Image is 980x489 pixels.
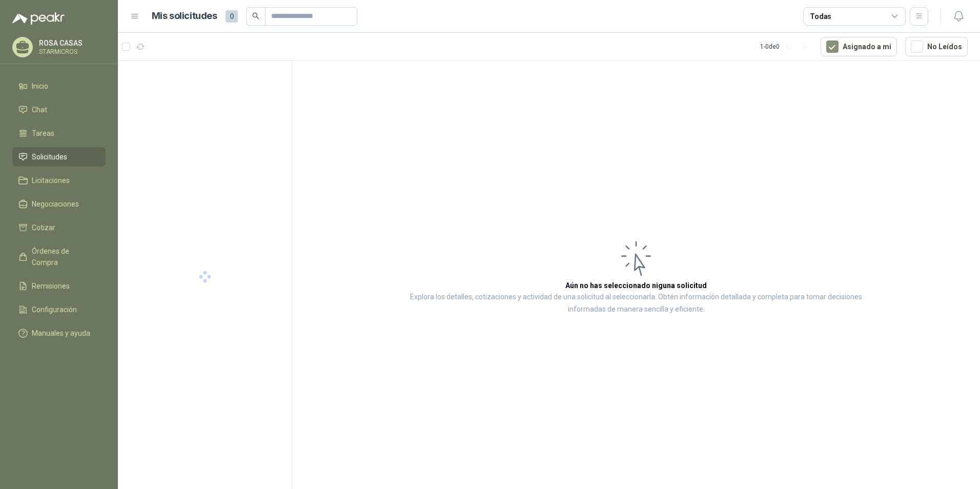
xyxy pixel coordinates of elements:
[395,291,877,316] p: Explora los detalles, cotizaciones y actividad de una solicitud al seleccionarla. Obtén informaci...
[39,39,103,47] p: ROSA CASAS
[12,76,106,96] a: Inicio
[32,175,70,186] span: Licitaciones
[12,194,106,214] a: Negociaciones
[12,300,106,319] a: Configuración
[12,124,106,143] a: Tareas
[760,38,812,55] div: 1 - 0 de 0
[32,246,96,268] span: Órdenes de Compra
[12,276,106,296] a: Remisiones
[32,280,70,292] span: Remisiones
[565,280,707,291] h3: Aún no has seleccionado niguna solicitud
[12,241,106,272] a: Órdenes de Compra
[32,151,67,162] span: Solicitudes
[12,171,106,190] a: Licitaciones
[32,304,77,315] span: Configuración
[12,12,65,25] img: Logo peakr
[905,37,968,56] button: No Leídos
[32,128,54,139] span: Tareas
[12,218,106,237] a: Cotizar
[12,147,106,167] a: Solicitudes
[12,100,106,119] a: Chat
[12,323,106,343] a: Manuales y ayuda
[32,222,55,233] span: Cotizar
[32,328,90,339] span: Manuales y ayuda
[810,11,831,22] div: Todas
[226,10,238,23] span: 0
[39,49,103,55] p: STARMICROS
[821,37,897,56] button: Asignado a mi
[152,9,217,24] h1: Mis solicitudes
[32,198,79,210] span: Negociaciones
[32,80,48,92] span: Inicio
[252,12,259,19] span: search
[32,104,47,115] span: Chat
